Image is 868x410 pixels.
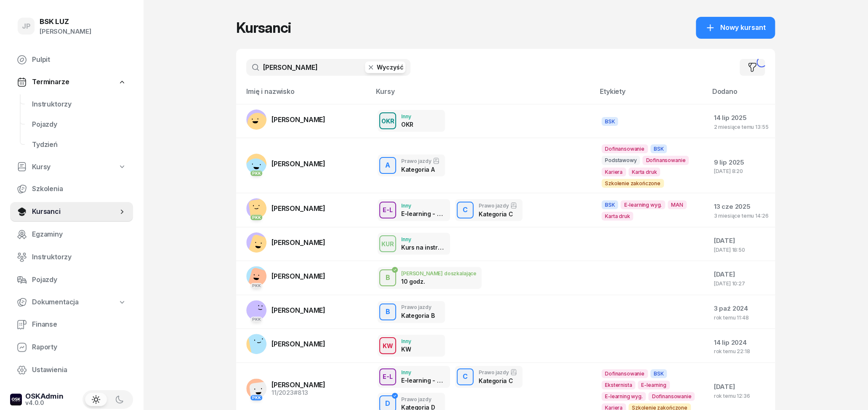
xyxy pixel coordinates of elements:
[32,184,126,194] span: Szkolenia
[379,235,396,252] button: KUR
[10,157,133,177] a: Kursy
[401,338,411,344] div: Inny
[714,157,768,168] div: 9 lip 2025
[602,117,618,126] span: BSK
[379,368,396,385] button: E-L
[272,390,325,396] div: 11/2023
[401,244,445,251] div: Kurs na instruktora
[714,124,768,130] div: 2 miesiące temu 13:55
[401,377,445,384] div: E-learning - 90 dni
[714,315,768,320] div: rok temu 11:48
[10,293,133,312] a: Dokumentacja
[294,389,308,396] span: #813
[650,144,667,153] span: BSK
[246,59,410,76] input: Szukaj
[714,281,768,286] div: [DATE] 10:27
[479,377,517,384] div: Kategoria C
[25,135,133,155] a: Tydzień
[272,204,325,213] span: [PERSON_NAME]
[638,381,669,389] span: E-learning
[40,18,91,25] div: BSK LUZ
[401,237,445,242] div: Inny
[250,317,263,322] div: PKK
[714,112,768,123] div: 14 lip 2025
[602,212,633,221] span: Karta druk
[602,179,664,188] span: Szkolenie zakończone
[272,272,325,280] span: [PERSON_NAME]
[696,17,775,39] button: Nowy kursant
[401,312,434,319] div: Kategoria B
[714,235,768,246] div: [DATE]
[10,72,133,92] a: Terminarze
[457,368,474,385] button: C
[236,86,371,104] th: Imię i nazwisko
[642,156,689,165] span: Dofinansowanie
[401,370,445,375] div: Inny
[602,392,646,401] span: E-learning wyg.
[10,50,133,70] a: Pulpit
[10,337,133,357] a: Raporty
[382,158,394,173] div: A
[602,369,648,378] span: Dofinansowanie
[714,247,768,253] div: [DATE] 18:50
[10,394,22,405] img: logo-xs-dark@2x.png
[401,210,445,217] div: E-learning - 90 dni
[401,157,439,164] div: Prawo jazdy
[620,200,665,209] span: E-learning wyg.
[371,86,595,104] th: Kursy
[32,252,126,263] span: Instruktorzy
[714,201,768,212] div: 13 cze 2025
[479,369,517,375] div: Prawo jazdy
[246,266,325,286] a: PKK[PERSON_NAME]
[457,202,474,218] button: C
[714,213,768,218] div: 3 miesiące temu 14:26
[401,278,445,285] div: 10 godz.
[378,239,397,249] div: KUR
[10,224,133,245] a: Egzaminy
[246,154,325,174] a: PKK[PERSON_NAME]
[401,397,435,402] div: Prawo jazdy
[32,365,126,375] span: Ustawienia
[25,114,133,135] a: Pojazdy
[32,77,69,88] span: Terminarze
[379,304,396,320] button: B
[714,168,768,174] div: [DATE] 8:20
[714,337,768,348] div: 14 lip 2024
[32,274,126,285] span: Pojazdy
[250,215,263,220] div: PKK
[246,232,325,253] a: [PERSON_NAME]
[10,202,133,222] a: Kursanci
[714,349,768,354] div: rok temu 22:18
[602,200,618,209] span: BSK
[628,168,660,176] span: Karta druk
[250,170,263,176] div: PKK
[32,229,126,240] span: Egzaminy
[379,112,396,129] button: OKR
[272,160,325,168] span: [PERSON_NAME]
[32,99,126,110] span: Instruktorzy
[602,381,635,389] span: Eksternista
[32,206,118,217] span: Kursanci
[382,271,394,285] div: B
[236,20,291,35] h1: Kursanci
[401,271,477,276] div: [PERSON_NAME] doszkalające
[32,139,126,150] span: Tydzień
[379,157,396,174] button: A
[401,114,413,119] div: Inny
[714,381,768,392] div: [DATE]
[459,370,471,384] div: C
[246,334,325,354] a: [PERSON_NAME]
[378,116,398,126] div: OKR
[246,198,325,218] a: PKK[PERSON_NAME]
[648,392,695,401] span: Dofinansowanie
[32,319,126,330] span: Finanse
[272,306,325,314] span: [PERSON_NAME]
[250,283,263,288] div: PKK
[40,26,91,37] div: [PERSON_NAME]
[401,203,445,208] div: Inny
[32,119,126,130] span: Pojazdy
[32,342,126,353] span: Raporty
[10,247,133,267] a: Instruktorzy
[379,341,397,351] div: KW
[707,86,775,104] th: Dodano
